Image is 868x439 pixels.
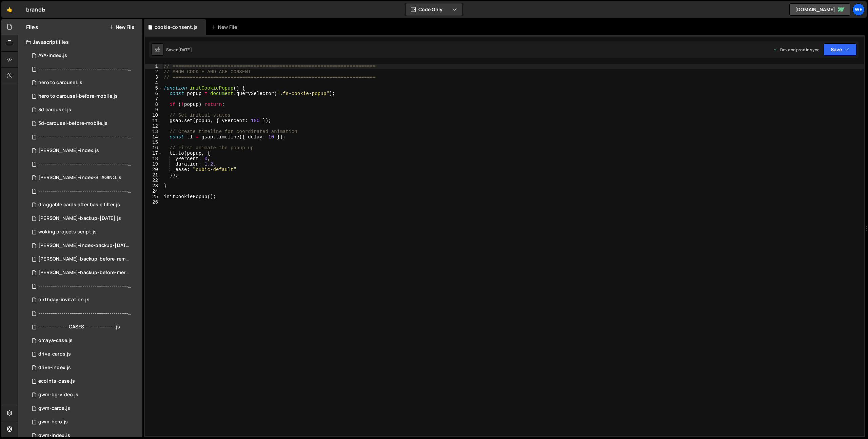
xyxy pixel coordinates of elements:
[145,189,162,194] div: 24
[145,199,162,205] div: 26
[38,433,70,439] div: gwm-index.js
[38,419,68,425] div: gwm-hero.js
[38,134,132,140] div: ---------------------------------------------------------------.js
[26,103,142,117] div: 12095/47123.js
[1,1,18,18] a: 🤙
[26,388,142,402] div: 12095/33534.js
[38,229,97,235] div: woking projects script.js
[26,375,142,388] div: 12095/39566.js
[18,35,142,49] div: Javascript files
[26,415,142,429] div: 12095/34889.js
[824,43,856,56] button: Save
[145,118,162,123] div: 11
[26,320,142,334] div: 12095/47696.js
[38,243,132,249] div: [PERSON_NAME]-index-backup-[DATE].js
[26,144,142,157] div: 12095/46624.js
[38,161,132,167] div: ------------------------------------------------------.js
[38,66,132,72] div: ------------------------------------------------.js
[145,64,162,69] div: 1
[26,334,142,347] div: 12095/46345.js
[155,24,198,31] div: cookie-consent.js
[26,62,145,76] div: 12095/46699.js
[38,338,73,344] div: omaya-case.js
[26,130,145,144] div: 12095/47126.js
[145,178,162,183] div: 22
[26,117,142,130] div: 12095/47192.js
[145,75,162,80] div: 3
[38,365,71,371] div: drive-index.js
[178,47,192,53] div: [DATE]
[38,270,132,276] div: [PERSON_NAME]-backup-before-merge-projects.js
[26,402,142,415] div: 12095/34673.js
[145,80,162,85] div: 4
[38,80,82,86] div: hero to carousel.js
[38,378,75,384] div: ecoints-case.js
[145,107,162,113] div: 9
[38,283,132,289] div: ---------------------------------------------------------------.js
[38,215,121,222] div: [PERSON_NAME]-backup-[DATE].js
[145,134,162,140] div: 14
[145,96,162,102] div: 7
[26,49,142,62] div: 12095/46698.js
[145,102,162,107] div: 8
[145,91,162,96] div: 6
[26,252,145,266] div: 12095/47322.js
[38,256,132,262] div: [PERSON_NAME]-backup-before-removing-clonings.js
[145,167,162,172] div: 20
[26,347,142,361] div: 12095/35235.js
[38,297,90,303] div: birthday-invitation.js
[145,129,162,134] div: 13
[26,171,142,185] div: 12095/47641.js
[26,198,142,212] div: 12095/47593.js
[38,107,71,113] div: 3d carousel.js
[38,405,70,412] div: gwm-cards.js
[26,293,142,307] div: 12095/46212.js
[38,310,132,317] div: ---------------------------------------------------------------.js
[26,90,142,103] div: 12095/47481.js
[145,156,162,161] div: 18
[145,145,162,151] div: 16
[38,53,67,59] div: AYA-index.js
[145,151,162,156] div: 17
[38,202,120,208] div: draggable cards after basic filter.js
[38,188,132,194] div: ------------------------------------------------------------------------.js
[38,392,78,398] div: gwm-bg-video.js
[26,212,142,225] : 12095/47577.js
[26,280,145,293] div: 12095/47272.js
[145,194,162,199] div: 25
[145,140,162,145] div: 15
[26,76,142,90] div: 12095/47124.js
[852,3,865,16] a: We
[211,24,240,31] div: New File
[789,3,850,16] a: [DOMAIN_NAME]
[145,172,162,178] div: 21
[145,161,162,167] div: 19
[145,69,162,75] div: 2
[145,85,162,91] div: 5
[26,361,142,375] div: 12095/35237.js
[166,47,192,53] div: Saved
[145,123,162,129] div: 12
[406,3,462,16] button: Code Only
[38,324,120,330] div: -------------- CASES --------------.js
[38,148,99,154] div: [PERSON_NAME]-index.js
[26,157,145,171] div: 12095/47642.js
[109,24,134,30] button: New File
[38,175,121,181] div: [PERSON_NAME]-index-STAGING.js
[38,120,107,127] div: 3d-carousel-before-mobile.js
[38,93,118,99] div: hero to carousel-before-mobile.js
[145,183,162,189] div: 23
[38,351,71,357] div: drive-cards.js
[26,239,145,252] div: 12095/47467.js
[26,266,145,280] div: 12095/47291.js
[26,225,142,239] div: 12095/47475.js
[26,23,38,31] h2: Files
[26,5,45,14] div: brandЪ
[773,47,820,53] div: Dev and prod in sync
[26,185,145,198] div: 12095/47643.js
[145,113,162,118] div: 10
[26,307,145,320] div: 12095/47273.js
